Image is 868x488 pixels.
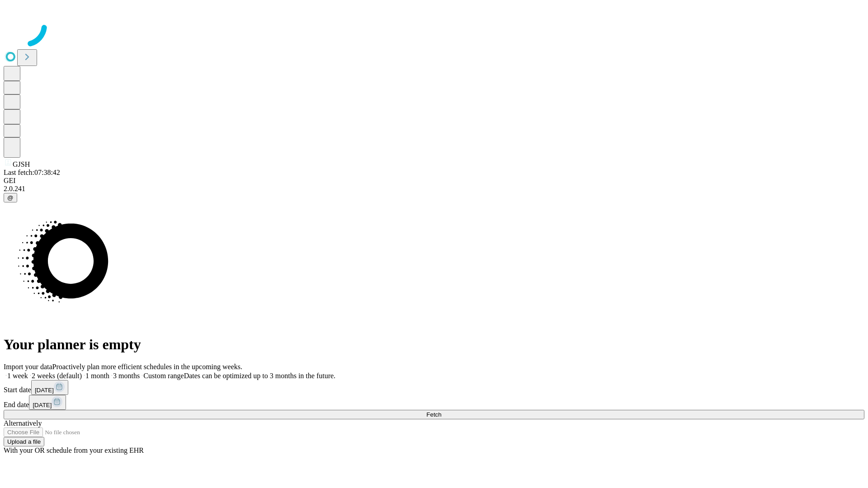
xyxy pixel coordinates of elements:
[33,402,52,408] span: [DATE]
[143,372,184,380] span: Custom range
[52,363,242,371] span: Proactively plan more efficient schedules in the upcoming weeks.
[113,372,140,380] span: 3 months
[4,395,864,410] div: End date
[4,336,864,353] h1: Your planner is empty
[4,177,864,185] div: GEI
[35,387,54,394] span: [DATE]
[4,380,864,395] div: Start date
[4,363,52,371] span: Import your data
[4,169,60,176] span: Last fetch: 07:38:42
[4,437,44,446] button: Upload a file
[4,185,864,193] div: 2.0.241
[7,194,14,201] span: @
[4,446,144,454] span: With your OR schedule from your existing EHR
[184,372,335,380] span: Dates can be optimized up to 3 months in the future.
[29,395,66,410] button: [DATE]
[426,411,441,418] span: Fetch
[85,372,109,380] span: 1 month
[4,193,17,202] button: @
[7,372,28,380] span: 1 week
[32,372,82,380] span: 2 weeks (default)
[31,380,68,395] button: [DATE]
[4,410,864,419] button: Fetch
[13,160,30,168] span: GJSH
[4,419,42,427] span: Alternatively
